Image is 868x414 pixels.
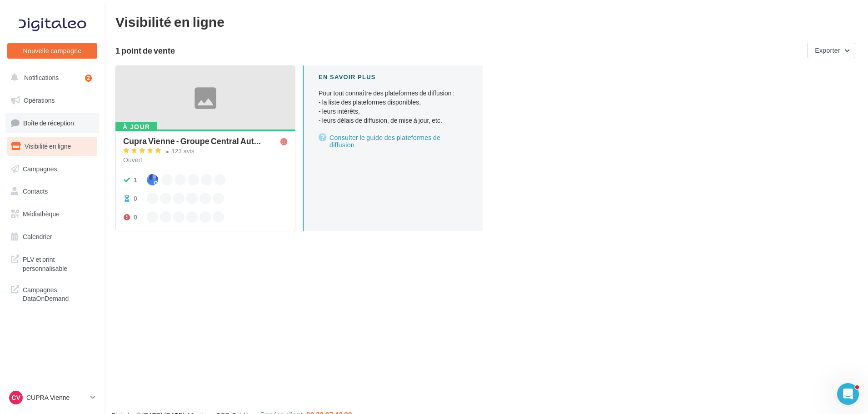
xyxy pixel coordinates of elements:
a: 123 avis [123,146,288,157]
span: Visibilité en ligne [25,142,71,150]
span: Ouvert [123,156,142,164]
li: - leurs intérêts, [319,107,468,116]
span: CV [11,393,20,402]
a: Campagnes DataOnDemand [5,280,99,307]
li: - la liste des plateformes disponibles, [319,98,468,107]
span: PLV et print personnalisable [23,253,94,273]
span: Calendrier [23,233,52,240]
a: Consulter le guide des plateformes de diffusion [319,132,468,150]
span: Exporter [815,46,840,54]
a: PLV et print personnalisable [5,249,99,276]
a: Boîte de réception [5,113,99,133]
a: Campagnes [5,160,99,179]
span: Boîte de réception [23,119,74,127]
span: Médiathèque [23,210,60,218]
a: Calendrier [5,227,99,246]
button: Exporter [807,43,855,58]
button: Notifications 2 [5,68,95,87]
p: Pour tout connaître des plateformes de diffusion : [319,89,468,125]
span: Campagnes [23,165,57,172]
button: Nouvelle campagne [7,43,97,59]
a: CV CUPRA Vienne [7,389,97,406]
p: CUPRA Vienne [26,393,87,402]
div: 1 [134,175,137,185]
div: 2 [85,75,92,82]
a: Contacts [5,182,99,201]
li: - leurs délais de diffusion, de mise à jour, etc. [319,116,468,125]
div: En savoir plus [319,73,468,81]
div: 123 avis [172,148,195,154]
span: Contacts [23,187,48,195]
span: Opérations [24,96,55,104]
a: Médiathèque [5,205,99,224]
iframe: Intercom live chat [837,383,859,405]
a: Opérations [5,91,99,110]
div: 1 point de vente [115,46,803,55]
span: Notifications [24,74,59,81]
div: 0 [134,194,137,203]
div: 0 [134,213,137,222]
a: Visibilité en ligne [5,137,99,156]
div: À jour [115,122,157,132]
div: Visibilité en ligne [115,15,857,28]
span: Campagnes DataOnDemand [23,284,94,303]
span: Cupra Vienne - Groupe Central Aut... [123,137,261,145]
